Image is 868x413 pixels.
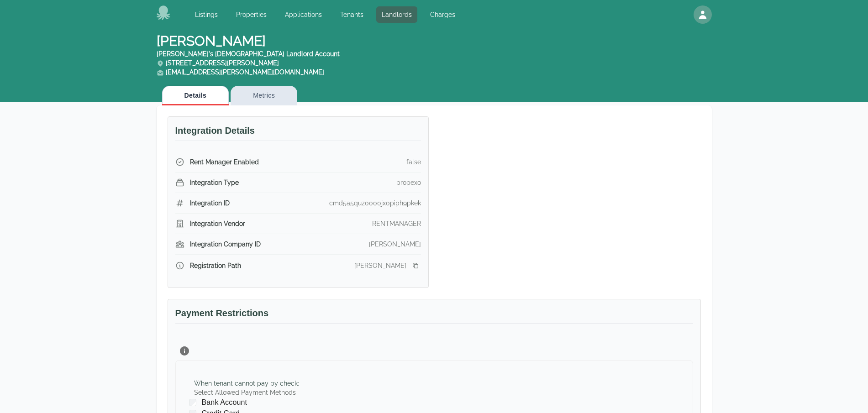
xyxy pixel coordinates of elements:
[157,33,340,77] h1: [PERSON_NAME]
[190,178,239,187] span: Integration Type
[231,6,272,23] a: Properties
[376,6,417,23] a: Landlords
[190,261,241,270] span: Registration Path
[369,240,421,249] div: [PERSON_NAME]
[190,157,259,167] span: Rent Manager Enabled
[157,49,340,58] div: [PERSON_NAME]'s [DEMOGRAPHIC_DATA] Landlord Account
[279,6,327,23] a: Applications
[190,199,230,208] span: Integration ID
[396,178,421,187] div: propexo
[166,68,324,76] a: [EMAIL_ADDRESS][PERSON_NAME][DOMAIN_NAME]
[190,240,261,249] span: Integration Company ID
[354,261,406,270] div: [PERSON_NAME]
[202,397,247,408] span: Bank Account
[372,219,421,228] div: RENTMANAGER
[175,307,693,324] h3: Payment Restrictions
[410,260,421,271] button: Copy registration link
[231,86,297,105] button: Metrics
[329,199,421,208] div: cmd5a5quz0000jx0piph9pkek
[194,379,299,388] div: When tenant cannot pay by check :
[425,6,461,23] a: Charges
[189,6,223,23] a: Listings
[406,157,421,167] div: false
[162,86,229,105] button: Details
[190,219,245,228] span: Integration Vendor
[335,6,369,23] a: Tenants
[194,388,299,397] label: Select Allowed Payment Methods
[157,59,279,67] span: [STREET_ADDRESS][PERSON_NAME]
[189,399,196,406] input: Bank Account
[175,124,421,141] h3: Integration Details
